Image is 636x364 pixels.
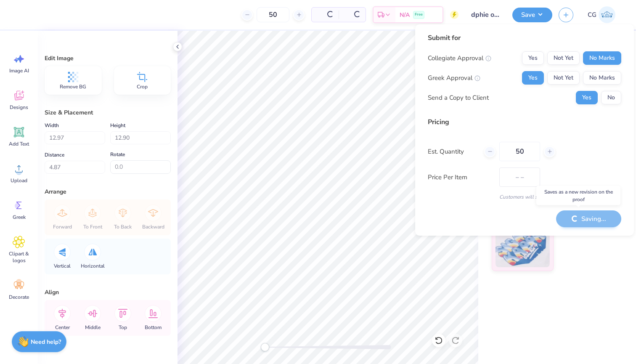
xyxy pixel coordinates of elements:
[428,117,621,127] div: Pricing
[9,294,29,300] span: Decorate
[400,11,410,19] span: N/A
[45,288,171,297] div: Align
[599,6,615,23] img: Carly Gitin
[10,104,28,111] span: Designs
[496,225,550,267] img: Standard
[428,173,493,182] label: Price Per Item
[85,324,101,331] span: Middle
[54,263,71,269] span: Vertical
[601,91,621,104] button: No
[428,53,491,63] div: Collegiate Approval
[584,6,619,23] a: CG
[428,93,489,103] div: Send a Copy to Client
[583,71,621,85] button: No Marks
[428,193,621,201] div: Customers will see this price on HQ.
[31,338,61,346] strong: Need help?
[119,324,127,331] span: Top
[257,7,289,22] input: – –
[522,71,544,85] button: Yes
[583,51,621,65] button: No Marks
[55,324,70,331] span: Center
[5,250,33,264] span: Clipart & logos
[547,51,580,65] button: Not Yet
[81,263,105,269] span: Horizontal
[499,142,540,161] input: – –
[576,91,598,104] button: Yes
[45,187,171,196] div: Arrange
[428,147,478,157] label: Est. Quantity
[428,33,621,43] div: Submit for
[547,71,580,85] button: Not Yet
[9,141,29,147] span: Add Text
[522,51,544,65] button: Yes
[137,83,148,90] span: Crop
[465,6,506,23] input: Untitled Design
[261,343,269,351] div: Accessibility label
[536,186,620,205] div: Saves as a new revision on the proof
[13,214,26,221] span: Greek
[45,150,64,160] label: Distance
[45,108,171,117] div: Size & Placement
[45,54,171,63] div: Edit Image
[588,10,596,20] span: CG
[11,177,27,184] span: Upload
[110,120,125,130] label: Height
[512,8,552,22] button: Save
[428,73,480,83] div: Greek Approval
[45,120,59,130] label: Width
[60,83,86,90] span: Remove BG
[9,67,29,74] span: Image AI
[145,324,162,331] span: Bottom
[415,12,423,18] span: Free
[110,149,125,159] label: Rotate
